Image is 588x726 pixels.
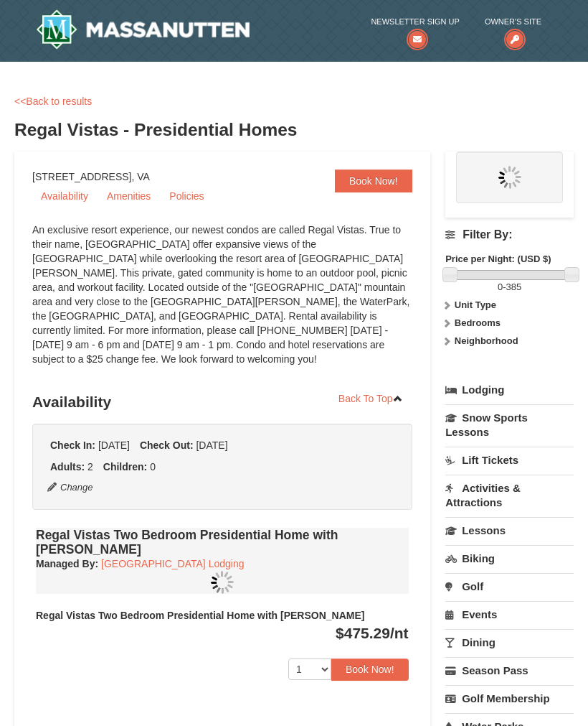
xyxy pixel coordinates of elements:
strong: Regal Vistas Two Bedroom Presidential Home with [PERSON_NAME] [36,610,364,621]
a: Book Now! [335,169,412,192]
a: Lessons [445,517,574,544]
div: An exclusive resort experience, our newest condos are called Regal Vistas. True to their name, [G... [32,223,412,381]
strong: Price per Night: (USD $) [445,253,551,264]
strong: $475.29 [336,625,409,641]
a: Lift Tickets [445,447,574,473]
a: Availability [32,185,97,207]
strong: Bedrooms [455,317,501,328]
h3: Availability [32,388,412,416]
img: Massanutten Resort Logo [36,9,250,50]
img: wait.gif [498,166,521,189]
span: 2 [87,461,93,473]
a: <<Back to results [14,96,92,107]
a: Lodging [445,377,574,403]
a: Snow Sports Lessons [445,404,574,445]
a: Biking [445,545,574,572]
a: Newsletter Sign Up [371,14,459,44]
a: Policies [161,185,212,207]
label: - [445,280,574,294]
a: [GEOGRAPHIC_DATA] Lodging [101,558,244,569]
strong: : [36,558,98,569]
span: Owner's Site [485,14,541,29]
strong: Neighborhood [455,335,518,346]
a: Season Pass [445,657,574,684]
span: Managed By [36,558,95,569]
button: Change [47,480,94,495]
strong: Check In: [50,439,95,451]
a: Golf [445,573,574,600]
span: 385 [506,281,522,292]
span: [DATE] [196,439,227,451]
strong: Adults: [50,461,85,473]
strong: Children: [103,461,147,473]
a: Massanutten Resort [36,9,250,50]
span: Newsletter Sign Up [371,14,459,29]
a: Back To Top [329,388,412,409]
span: 0 [150,461,156,473]
h4: Regal Vistas Two Bedroom Presidential Home with [PERSON_NAME] [36,528,409,557]
img: wait.gif [211,571,234,594]
strong: Unit Type [455,299,496,310]
button: Book Now! [331,658,409,680]
span: [DATE] [98,439,130,451]
a: Dining [445,629,574,656]
a: Activities & Attractions [445,475,574,516]
a: Events [445,601,574,628]
h4: Filter By: [445,228,574,241]
strong: Check Out: [140,439,194,451]
span: 0 [498,281,503,292]
span: /nt [390,625,409,641]
a: Owner's Site [485,14,541,44]
a: Amenities [98,185,159,207]
h3: Regal Vistas - Presidential Homes [14,116,574,144]
a: Golf Membership [445,685,574,712]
